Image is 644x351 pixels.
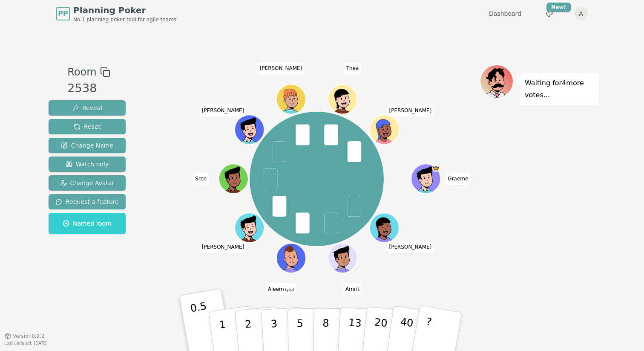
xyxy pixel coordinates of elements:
[49,119,126,134] button: Reset
[49,175,126,191] button: Change Avatar
[284,288,294,292] span: (you)
[432,165,439,172] span: Graeme is the host
[266,283,296,295] span: Click to change your name
[67,80,110,97] div: 2538
[74,122,101,131] span: Reset
[60,179,115,187] span: Change Avatar
[55,197,119,206] span: Request a feature
[193,173,209,185] span: Click to change your name
[574,7,588,20] button: A
[343,283,362,295] span: Click to change your name
[49,100,126,116] button: Reveal
[49,194,126,209] button: Request a feature
[61,141,113,150] span: Change Name
[49,157,126,172] button: Watch only
[200,104,247,116] span: Click to change your name
[58,9,68,19] span: PP
[63,219,112,228] span: Named room
[525,77,595,101] p: Waiting for 4 more votes...
[67,64,96,80] span: Room
[190,300,213,348] p: 0.5
[542,6,557,21] button: New!
[446,173,470,185] span: Click to change your name
[56,4,176,23] a: PPPlanning PokerNo.1 planning poker tool for agile teams
[387,104,434,116] span: Click to change your name
[73,16,176,23] span: No.1 planning poker tool for agile teams
[387,241,434,253] span: Click to change your name
[344,63,361,75] span: Click to change your name
[4,333,45,339] button: Version0.9.2
[49,213,126,234] button: Named room
[546,3,571,12] div: New!
[258,63,305,75] span: Click to change your name
[72,104,102,112] span: Reveal
[73,4,176,16] span: Planning Poker
[277,244,305,272] button: Click to change your avatar
[66,160,109,168] span: Watch only
[13,333,45,339] span: Version 0.9.2
[49,138,126,153] button: Change Name
[489,9,521,18] a: Dashboard
[4,341,48,345] span: Last updated: [DATE]
[200,241,247,253] span: Click to change your name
